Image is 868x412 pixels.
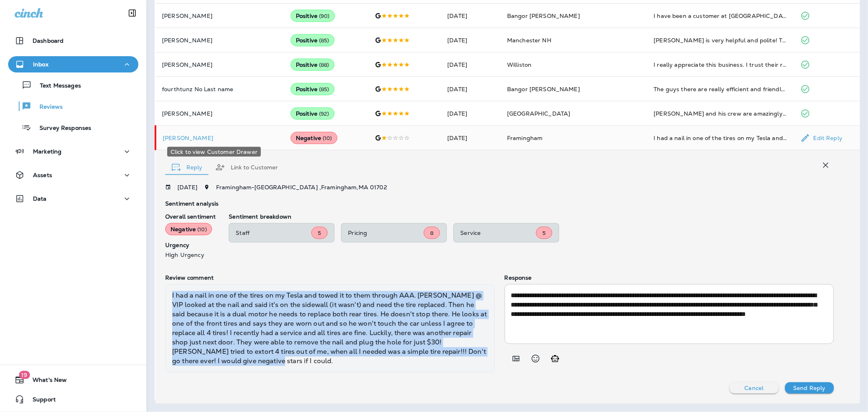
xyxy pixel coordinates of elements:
span: ( 85 ) [319,86,329,93]
td: [DATE] [441,28,501,53]
button: Reply [165,153,209,182]
button: Survey Responses [8,119,138,136]
p: Urgency [165,242,216,248]
span: Bangor [PERSON_NAME] [507,85,580,93]
div: Negative [165,223,212,235]
p: Sentiment analysis [165,200,834,207]
p: [PERSON_NAME] [162,110,278,117]
span: Manchester NH [507,37,551,44]
td: [DATE] [441,4,501,28]
span: Framingham [507,134,542,142]
p: Staff [236,230,311,236]
button: Cancel [730,382,778,394]
p: Response [505,274,834,281]
button: Link to Customer [209,153,284,182]
p: Survey Responses [31,125,91,132]
p: [PERSON_NAME] [162,13,278,19]
div: The guys there are really efficient and friendly. They gave me a quote for the whole job and it w... [654,85,787,93]
span: ( 88 ) [319,61,329,68]
button: Send Reply [785,382,834,394]
div: Steve is very helpful and polite! They helped me after a bad quote elsewhere. Everyone’s been nic... [654,36,787,44]
div: Positive [291,83,335,95]
span: 19 [19,371,30,379]
p: [PERSON_NAME] [163,135,278,141]
button: Inbox [8,56,138,72]
div: Positive [291,107,335,120]
button: Generate AI response [547,351,563,367]
span: Bangor [PERSON_NAME] [507,12,580,20]
button: Support [8,391,138,408]
p: Sentiment breakdown [229,213,834,220]
span: ( 92 ) [319,110,329,117]
p: [PERSON_NAME] [162,37,278,44]
span: Framingham - [GEOGRAPHIC_DATA] , Framingham , MA 01702 [216,184,387,191]
p: Text Messages [32,82,81,90]
td: [DATE] [441,101,501,126]
p: Service [460,230,536,236]
button: Collapse Sidebar [121,5,144,21]
div: Click to view Customer Drawer [167,147,261,157]
button: Data [8,191,138,207]
p: Data [33,195,47,202]
div: Positive [291,34,335,46]
p: Send Reply [793,385,825,391]
div: I had a nail in one of the tires on my Tesla and towed it to them through AAA. [PERSON_NAME] @ VI... [165,284,495,373]
div: Jeremy and his crew are amazingly efficient and knowledgeable. They made a necessary repair quick... [654,110,787,118]
button: Select an emoji [527,351,544,367]
div: Positive [291,59,335,71]
button: Text Messages [8,77,138,94]
div: Negative [291,132,337,144]
p: Overall sentiment [165,213,216,220]
button: Dashboard [8,33,138,49]
div: I have been a customer at VIP Odlin Rd, Bangor location for a few years. The service is always to... [654,12,787,20]
div: I had a nail in one of the tires on my Tesla and towed it to them through AAA. John @ VIP looked ... [654,134,787,142]
p: High Urgency [165,252,216,258]
td: [DATE] [441,77,501,101]
div: I really appreciate this business. I trust their recommendations. Appointments are easy to make o... [654,61,787,69]
span: Support [24,396,56,406]
div: Positive [291,10,335,22]
p: Assets [33,172,52,178]
span: 8 [430,230,433,237]
p: [DATE] [177,184,197,191]
div: Click to view Customer Drawer [163,135,278,141]
p: Dashboard [33,37,63,44]
span: Williston [507,61,531,68]
td: [DATE] [441,53,501,77]
button: Marketing [8,143,138,160]
span: 5 [318,230,321,237]
p: Edit Reply [810,135,842,141]
button: Reviews [8,98,138,115]
span: ( 10 ) [323,135,332,142]
button: Assets [8,167,138,183]
p: Cancel [745,385,764,391]
p: fourthtunz No Last name [162,86,278,92]
span: 5 [542,230,546,237]
p: Inbox [33,61,48,68]
span: ( 10 ) [197,226,207,233]
p: Pricing [348,230,424,236]
button: 19What's New [8,372,138,388]
span: ( 90 ) [319,13,330,20]
button: Add in a premade template [508,351,524,367]
span: [GEOGRAPHIC_DATA] [507,110,570,117]
p: Review comment [165,274,495,281]
span: ( 85 ) [319,37,329,44]
p: Reviews [31,103,63,111]
p: Marketing [33,148,61,155]
td: [DATE] [441,126,501,150]
p: [PERSON_NAME] [162,61,278,68]
span: What's New [24,377,67,386]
